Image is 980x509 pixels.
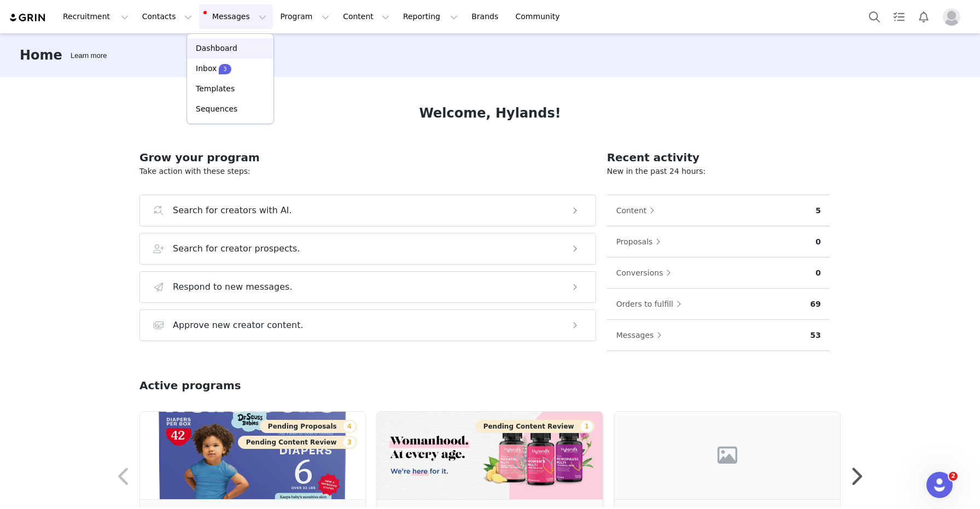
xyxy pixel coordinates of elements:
[196,63,217,74] p: Inbox
[238,436,357,449] button: Pending Content Review3
[616,233,667,250] button: Proposals
[260,420,357,433] button: Pending Proposals4
[173,242,300,255] h3: Search for creator prospects.
[139,166,596,177] p: Take action with these steps:
[273,4,336,29] button: Program
[943,8,960,26] img: placeholder-profile.jpg
[936,8,971,26] button: Profile
[465,4,508,29] a: Brands
[173,280,293,294] h3: Respond to new messages.
[196,83,235,95] p: Templates
[9,13,47,23] img: grin logo
[199,4,273,29] button: Messages
[139,377,241,394] h2: Active programs
[223,65,226,73] p: 3
[862,4,886,29] button: Search
[140,412,365,499] img: 5ba068da-8cdd-4528-8b29-d3505da8662a.png
[173,319,304,332] h3: Approve new creator content.
[196,43,237,54] p: Dashboard
[949,472,958,481] span: 2
[810,299,821,310] p: 69
[377,412,603,499] img: f84255cc-ad5a-4352-adfc-850db67c8e0a.webp
[139,271,596,303] button: Respond to new messages.
[419,103,561,123] h1: Welcome, Hylands!
[815,205,821,217] p: 5
[926,472,953,498] iframe: Intercom live chat
[475,420,594,433] button: Pending Content Review1
[139,149,596,166] h2: Grow your program
[810,330,821,341] p: 53
[396,4,464,29] button: Reporting
[815,236,821,248] p: 0
[56,4,135,29] button: Recruitment
[887,4,911,29] a: Tasks
[196,103,237,115] p: Sequences
[616,326,668,344] button: Messages
[607,166,830,177] p: New in the past 24 hours:
[173,204,292,217] h3: Search for creators with AI.
[136,4,199,29] button: Contacts
[20,45,62,65] h3: Home
[68,50,109,61] div: Tooltip anchor
[509,4,571,29] a: Community
[139,195,596,226] button: Search for creators with AI.
[139,233,596,265] button: Search for creator prospects.
[815,267,821,279] p: 0
[616,264,677,282] button: Conversions
[336,4,396,29] button: Content
[616,202,661,219] button: Content
[139,309,596,341] button: Approve new creator content.
[616,295,687,313] button: Orders to fulfill
[607,149,830,166] h2: Recent activity
[912,4,936,29] button: Notifications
